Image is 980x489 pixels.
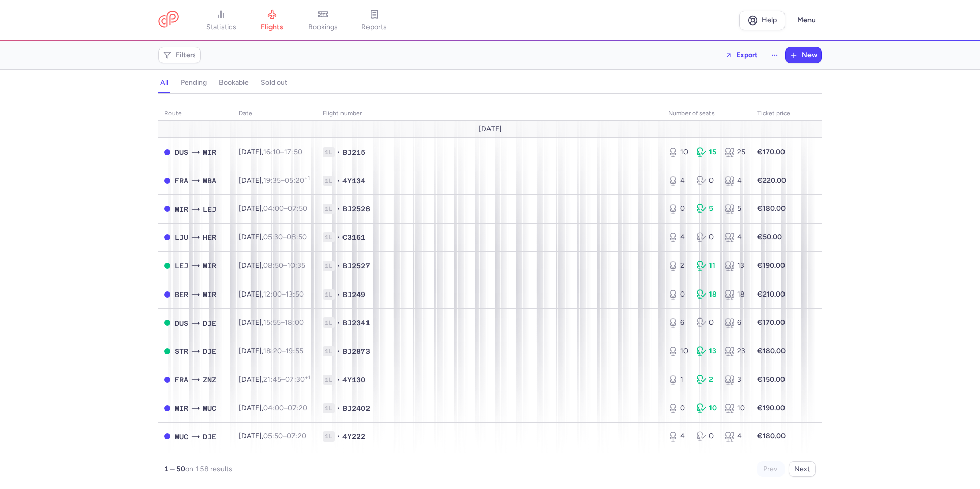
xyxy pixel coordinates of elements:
[219,78,249,87] h4: bookable
[261,78,287,87] h4: sold out
[175,431,188,443] span: MUC
[239,233,307,241] span: [DATE],
[757,261,785,270] strong: €190.00
[342,317,370,328] span: BJ2341
[203,317,216,329] span: DJE
[304,175,310,181] sup: +1
[263,432,283,441] time: 05:50
[725,289,745,300] div: 18
[668,204,689,214] div: 0
[160,78,168,87] h4: all
[791,11,822,30] button: Menu
[337,317,340,328] span: •
[361,22,387,32] span: reports
[725,176,745,186] div: 4
[668,232,689,242] div: 4
[323,147,335,157] span: 1L
[263,176,281,185] time: 19:35
[203,204,216,215] span: LEJ
[305,374,310,381] sup: +1
[725,204,745,214] div: 5
[286,347,303,355] time: 19:55
[239,176,310,185] span: [DATE],
[697,289,717,300] div: 18
[757,347,786,355] strong: €180.00
[203,260,216,272] span: MIR
[668,317,689,328] div: 6
[263,290,282,299] time: 12:00
[263,290,304,299] span: –
[175,175,188,186] span: FRA
[725,317,745,328] div: 6
[261,22,283,32] span: flights
[757,461,785,477] button: Prev.
[175,146,188,158] span: DUS
[308,22,338,32] span: bookings
[668,176,689,186] div: 4
[203,346,216,357] span: DJE
[203,403,216,414] span: MUC
[239,290,304,299] span: [DATE],
[158,11,179,30] a: CitizenPlane red outlined logo
[725,375,745,385] div: 3
[725,431,745,442] div: 4
[789,461,816,477] button: Next
[263,233,283,241] time: 05:30
[175,204,188,215] span: MIR
[342,204,370,214] span: BJ2526
[323,176,335,186] span: 1L
[757,404,785,412] strong: €190.00
[263,204,284,213] time: 04:00
[757,176,786,185] strong: €220.00
[757,233,782,241] strong: €50.00
[288,404,307,412] time: 07:20
[668,346,689,356] div: 10
[263,375,310,384] span: –
[323,403,335,413] span: 1L
[247,9,298,32] a: flights
[263,176,310,185] span: –
[697,375,717,385] div: 2
[323,431,335,442] span: 1L
[668,431,689,442] div: 4
[195,9,247,32] a: statistics
[284,148,302,156] time: 17:50
[263,233,307,241] span: –
[697,147,717,157] div: 15
[263,404,307,412] span: –
[697,232,717,242] div: 0
[175,403,188,414] span: MIR
[175,374,188,385] span: FRA
[662,106,751,121] th: number of seats
[239,404,307,412] span: [DATE],
[323,375,335,385] span: 1L
[323,317,335,328] span: 1L
[203,431,216,443] span: DJE
[697,317,717,328] div: 0
[203,146,216,158] span: MIR
[342,346,370,356] span: BJ2873
[203,289,216,300] span: MIR
[342,147,365,157] span: BJ215
[239,432,306,441] span: [DATE],
[668,289,689,300] div: 0
[316,106,662,121] th: Flight number
[697,261,717,271] div: 11
[757,204,786,213] strong: €180.00
[203,175,216,186] span: MBA
[786,47,821,63] button: New
[697,176,717,186] div: 0
[337,403,340,413] span: •
[203,232,216,243] span: HER
[736,51,758,59] span: Export
[479,125,502,133] span: [DATE]
[263,148,302,156] span: –
[757,148,785,156] strong: €170.00
[239,347,303,355] span: [DATE],
[757,432,786,441] strong: €180.00
[185,464,232,473] span: on 158 results
[263,347,282,355] time: 18:20
[725,147,745,157] div: 25
[239,148,302,156] span: [DATE],
[239,261,305,270] span: [DATE],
